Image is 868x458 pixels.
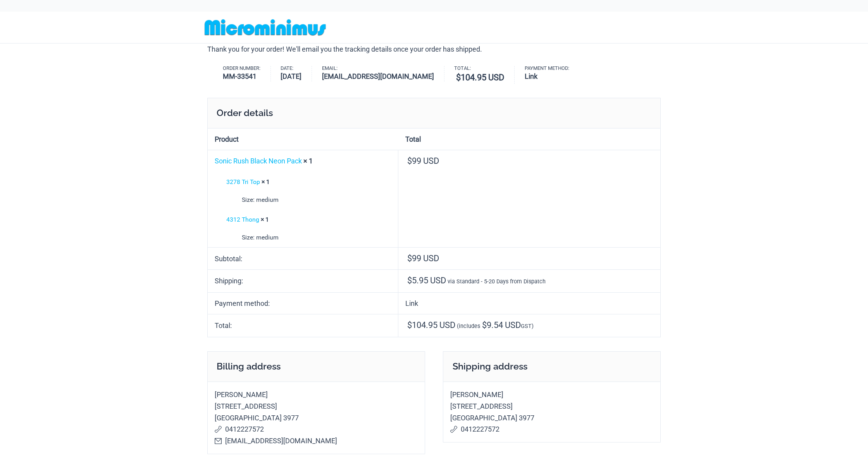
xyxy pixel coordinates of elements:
[242,194,255,206] strong: Size:
[281,66,312,82] li: Date:
[207,43,661,55] p: Thank you for your order! We'll email you the tracking details once your order has shipped.
[454,66,515,84] li: Total:
[407,320,412,330] span: $
[482,320,487,330] span: $
[226,216,259,223] a: 4312 Thong
[208,269,398,292] th: Shipping:
[443,351,661,382] h2: Shipping address
[407,253,439,263] span: 99 USD
[450,423,653,435] p: 0412227572
[322,71,434,82] strong: [EMAIL_ADDRESS][DOMAIN_NAME]
[398,292,660,314] td: Link
[407,276,412,285] span: $
[201,19,329,36] img: MM SHOP LOGO FLAT
[448,278,546,285] small: via Standard - 5-20 Days from Dispatch
[457,323,534,330] small: (includes GST)
[242,232,255,243] strong: Size:
[223,66,271,82] li: Order number:
[207,351,425,382] h2: Billing address
[207,382,425,454] address: [PERSON_NAME] [STREET_ADDRESS] [GEOGRAPHIC_DATA] 3977
[208,128,398,150] th: Product
[208,314,398,337] th: Total:
[226,178,260,186] a: 3278 Tri Top
[262,178,270,186] strong: × 1
[208,247,398,269] th: Subtotal:
[456,73,504,82] bdi: 104.95 USD
[208,292,398,314] th: Payment method:
[281,71,301,82] strong: [DATE]
[407,156,412,166] span: $
[407,276,446,285] span: 5.95 USD
[525,66,579,82] li: Payment method:
[303,157,313,165] strong: × 1
[215,423,418,435] p: 0412227572
[407,253,412,263] span: $
[242,232,392,243] p: medium
[223,71,260,82] strong: MM-33541
[443,382,661,442] address: [PERSON_NAME] [STREET_ADDRESS] [GEOGRAPHIC_DATA] 3977
[407,320,455,330] span: 104.95 USD
[215,157,302,165] a: Sonic Rush Black Neon Pack
[261,216,269,223] strong: × 1
[207,98,661,128] h2: Order details
[407,156,439,166] bdi: 99 USD
[215,435,418,447] p: [EMAIL_ADDRESS][DOMAIN_NAME]
[525,71,569,82] strong: Link
[456,73,461,82] span: $
[242,194,392,206] p: medium
[482,320,521,330] span: 9.54 USD
[322,66,444,82] li: Email:
[398,128,660,150] th: Total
